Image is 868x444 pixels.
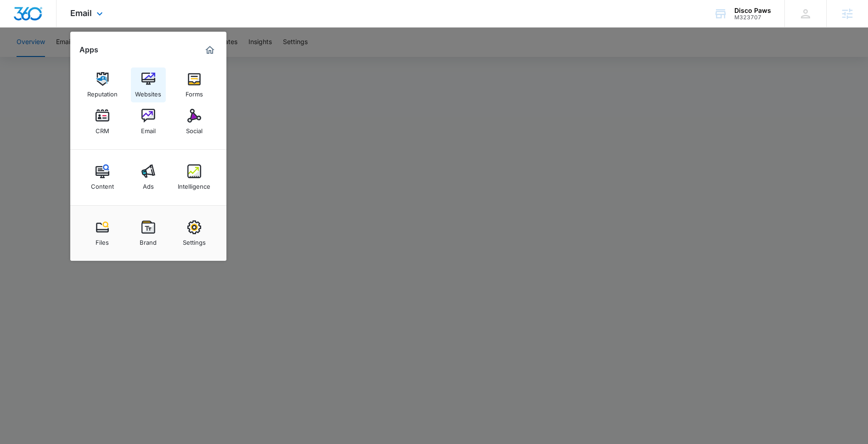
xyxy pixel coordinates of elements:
div: Brand [140,234,157,246]
div: Websites [135,86,161,98]
a: Reputation [85,67,120,102]
a: Ads [131,160,166,195]
div: Settings [183,234,206,246]
a: Intelligence [177,160,212,195]
a: CRM [85,104,120,139]
div: Ads [143,178,154,190]
div: Intelligence [178,178,210,190]
a: Brand [131,216,166,251]
div: CRM [96,123,109,135]
div: Forms [186,86,203,98]
div: Reputation [87,86,118,98]
a: Files [85,216,120,251]
div: Email [141,123,156,135]
h2: Apps [79,45,98,54]
a: Email [131,104,166,139]
div: account id [734,14,771,21]
a: Settings [177,216,212,251]
div: Social [186,123,203,135]
a: Marketing 360® Dashboard [203,43,217,57]
span: Email [70,8,92,18]
div: Content [91,178,114,190]
div: Files [96,234,109,246]
a: Social [177,104,212,139]
a: Websites [131,67,166,102]
div: account name [734,7,771,14]
a: Content [85,160,120,195]
a: Forms [177,67,212,102]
